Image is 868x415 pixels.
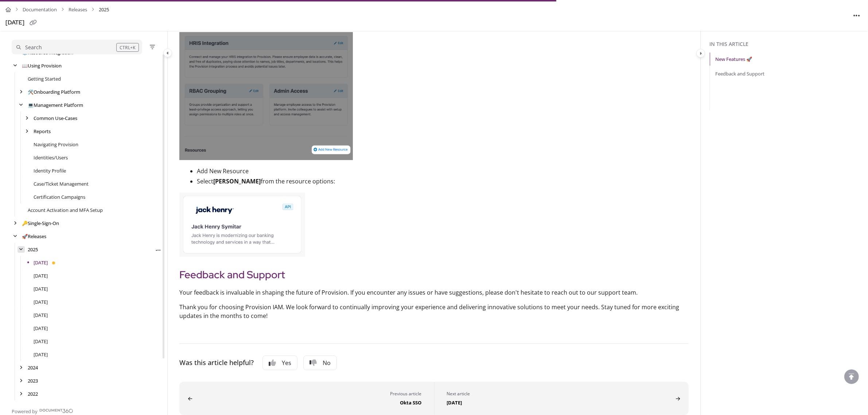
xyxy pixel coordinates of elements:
[17,364,25,371] div: arrow
[696,49,705,58] button: Category toggle
[23,128,31,135] div: arrow
[709,40,865,48] div: In this article
[69,4,87,15] a: Releases
[303,356,337,370] button: No
[34,338,48,345] a: February 2025
[715,55,752,63] a: New Features 🚀
[179,303,689,320] p: Thank you for choosing Provision IAM. We look forward to continually improving your experience an...
[447,391,673,397] div: Next article
[163,49,172,57] button: Category toggle
[22,62,62,69] a: Using Provision
[34,128,51,135] a: Reports
[851,9,863,21] button: Article more options
[28,101,83,109] a: Management Platform
[262,356,297,370] button: Yes
[179,358,254,368] div: Was this article helpful?
[23,4,57,15] a: Documentation
[34,167,66,174] a: Identity Profile
[844,369,859,384] div: scroll to top
[99,4,109,15] span: 2025
[5,4,11,15] a: Home
[197,166,689,177] p: Add New Resource
[116,43,139,52] div: CTRL+K
[17,377,25,384] div: arrow
[22,233,28,240] span: 🚀
[447,397,673,406] div: [DATE]
[179,288,689,297] p: Your feedback is invaluable in shaping the future of Provision. If you encounter any issues or ha...
[12,220,19,227] div: arrow
[148,43,157,51] button: Filter
[22,220,59,227] a: Single-Sign-On
[23,115,31,122] div: arrow
[715,70,764,77] a: Feedback and Support
[22,233,46,240] a: Releases
[12,406,73,415] a: Powered by Document360 - opens in a new tab
[28,102,34,108] span: 💻
[28,246,38,253] a: 2025
[28,377,38,384] a: 2023
[34,115,77,122] a: Common Use-Cases
[5,18,24,28] div: [DATE]
[195,391,422,397] div: Previous article
[28,206,103,214] a: Account Activation and MFA Setup
[22,49,28,56] span: ⚙️
[197,176,689,187] p: Select from the resource options:
[195,397,422,406] div: Okta SSO
[179,382,434,415] button: Okta SSO
[28,88,80,96] a: Onboarding Platform
[12,408,38,415] span: Powered by
[34,351,48,358] a: January 2025
[179,267,689,282] h2: Feedback and Support
[22,220,28,226] span: 🔑
[34,141,78,148] a: Navigating Provision
[17,246,25,253] div: arrow
[27,17,39,29] button: Copy link of
[34,154,68,161] a: Identities/Users
[154,245,161,253] div: More options
[28,364,38,371] a: 2024
[12,233,19,240] div: arrow
[22,62,28,69] span: 📖
[17,89,25,96] div: arrow
[213,177,261,185] strong: [PERSON_NAME]
[34,180,89,187] a: Case/Ticket Management
[34,325,48,332] a: March 2025
[17,391,25,397] div: arrow
[28,75,61,82] a: Getting Started
[12,40,142,54] button: Search
[34,193,85,201] a: Certification Campaigns
[34,272,48,279] a: July 2025
[154,246,161,253] button: Article more options
[12,62,19,69] div: arrow
[34,298,48,306] a: May 2025
[25,43,42,51] div: Search
[39,409,73,413] img: Document360
[434,382,689,415] button: July 2025
[28,89,34,95] span: 🛠️
[34,311,48,319] a: April 2025
[17,102,25,109] div: arrow
[34,285,48,292] a: June 2025
[34,259,48,266] a: August 2025
[28,390,38,397] a: 2022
